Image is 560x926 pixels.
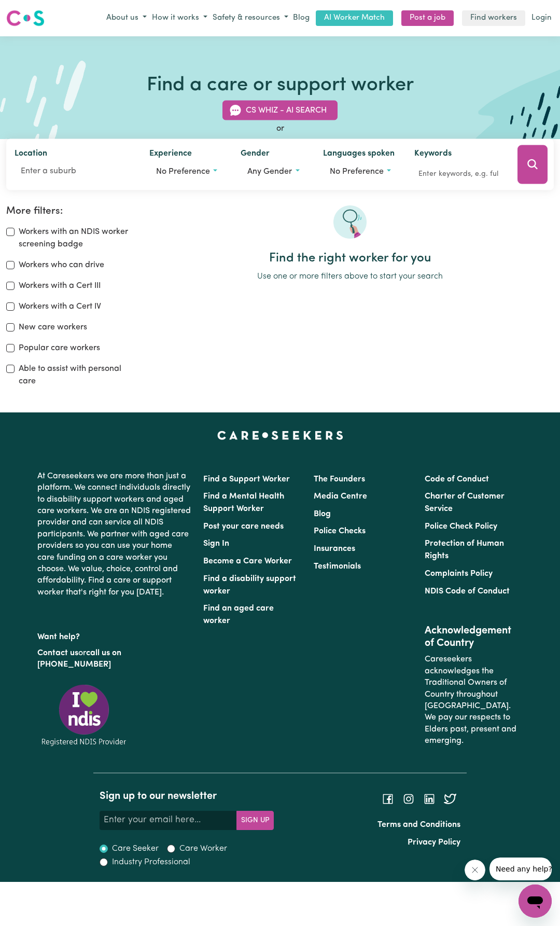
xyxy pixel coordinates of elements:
[382,795,394,803] a: Follow Careseekers on Facebook
[402,795,415,803] a: Follow Careseekers on Instagram
[112,856,190,868] label: Industry Professional
[425,492,505,513] a: Charter of Customer Service
[517,145,548,184] button: Search
[247,167,292,175] span: Any gender
[314,545,355,553] a: Insurances
[444,795,456,803] a: Follow Careseekers on Twitter
[314,492,367,501] a: Media Centre
[222,100,338,120] button: CS Whiz - AI Search
[314,562,361,571] a: Testimonials
[462,10,525,26] a: Find workers
[147,74,414,98] h1: Find a care or support worker
[314,510,331,518] a: Blog
[414,147,452,161] label: Keywords
[323,147,395,161] label: Languages spoken
[316,10,393,26] a: AI Worker Match
[314,527,366,535] a: Police Checks
[414,165,503,182] input: Enter keywords, e.g. full name, interests
[6,205,134,217] h2: More filters:
[519,884,552,918] iframe: Button to launch messaging window
[149,161,224,181] button: Worker experience options
[217,431,343,439] a: Careseekers home page
[203,604,274,625] a: Find an aged care worker
[330,167,384,175] span: No preference
[146,270,554,283] p: Use one or more filters above to start your search
[19,226,134,251] label: Workers with an NDIS worker screening badge
[203,557,292,565] a: Become a Care Worker
[203,522,284,531] a: Post your care needs
[19,259,104,271] label: Workers who can drive
[423,795,436,803] a: Follow Careseekers on LinkedIn
[6,122,554,134] div: or
[149,147,192,161] label: Experience
[15,147,47,161] label: Location
[323,161,398,181] button: Worker language preferences
[203,540,229,548] a: Sign In
[19,280,101,292] label: Workers with a Cert III
[425,570,493,578] a: Complaints Policy
[179,842,227,855] label: Care Worker
[465,860,485,880] iframe: Close message
[401,10,454,26] a: Post a job
[19,300,101,313] label: Workers with a Cert IV
[37,627,191,643] p: Want help?
[314,475,365,483] a: The Founders
[377,821,460,829] a: Terms and Conditions
[6,6,45,30] a: Careseekers logo
[19,363,134,388] label: Able to assist with personal care
[6,7,63,16] span: Need any help?
[425,649,523,751] p: Careseekers acknowledges the Traditional Owners of Country throughout [GEOGRAPHIC_DATA]. We pay o...
[241,161,306,181] button: Worker gender preference
[408,838,460,847] a: Privacy Policy
[203,492,284,513] a: Find a Mental Health Support Worker
[425,587,510,596] a: NDIS Code of Conduct
[146,251,554,266] h2: Find the right worker for you
[489,858,552,880] iframe: Message from company
[37,649,121,669] a: call us on [PHONE_NUMBER]
[100,790,274,803] h2: Sign up to our newsletter
[291,10,312,26] a: Blog
[15,161,133,180] input: Enter a suburb
[210,10,291,27] button: Safety & resources
[37,643,191,675] p: or
[425,475,489,483] a: Code of Conduct
[19,342,100,354] label: Popular care workers
[100,811,237,830] input: Enter your email here...
[203,575,296,596] a: Find a disability support worker
[203,475,290,483] a: Find a Support Worker
[37,649,78,657] a: Contact us
[112,842,159,855] label: Care Seeker
[149,10,210,27] button: How it works
[425,522,497,531] a: Police Check Policy
[6,9,45,27] img: Careseekers logo
[425,625,523,649] h2: Acknowledgement of Country
[156,167,210,175] span: No preference
[241,147,270,161] label: Gender
[37,683,131,748] img: Registered NDIS provider
[19,321,87,334] label: New care workers
[529,10,554,26] a: Login
[104,10,149,27] button: About us
[236,811,274,830] button: Subscribe
[425,540,504,560] a: Protection of Human Rights
[37,466,191,602] p: At Careseekers we are more than just a platform. We connect individuals directly to disability su...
